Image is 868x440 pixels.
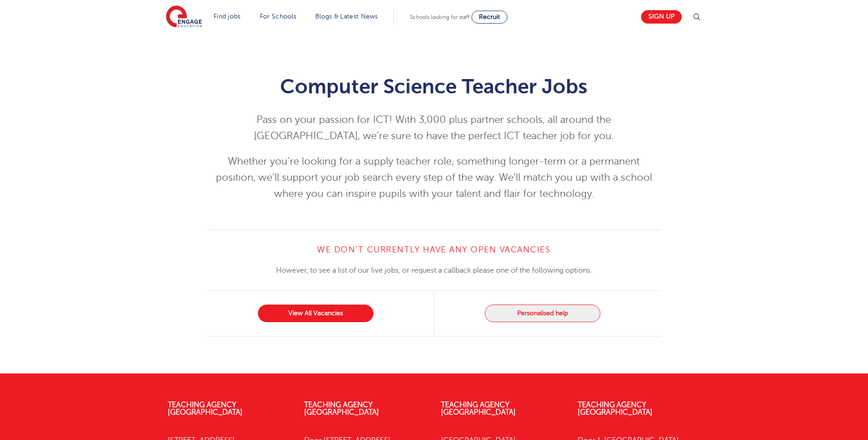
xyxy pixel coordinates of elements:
a: Teaching Agency [GEOGRAPHIC_DATA] [304,401,379,416]
a: Teaching Agency [GEOGRAPHIC_DATA] [168,401,243,416]
img: Engage Education [166,6,202,29]
a: Teaching Agency [GEOGRAPHIC_DATA] [441,401,516,416]
button: Personalised help [485,305,600,322]
a: Find jobs [214,13,241,20]
a: Teaching Agency [GEOGRAPHIC_DATA] [578,401,653,416]
span: Recruit [479,13,500,20]
p: However, to see a list of our live jobs, or request a callback please one of the following options. [208,264,661,276]
h4: We don’t currently have any open vacancies [208,244,661,255]
a: View All Vacancies [258,305,373,322]
a: For Schools [260,13,296,20]
span: Whether you’re looking for a supply teacher role, something longer-term or a permanent position, ... [216,156,652,199]
a: Sign up [641,10,682,24]
a: Blogs & Latest News [315,13,378,20]
span: Pass on your passion for ICT! With 3,000 plus partner schools, all around the [GEOGRAPHIC_DATA], ... [254,114,614,141]
span: Schools looking for staff [410,14,470,20]
a: Recruit [471,11,507,24]
h1: Computer Science Teacher Jobs [208,75,661,98]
